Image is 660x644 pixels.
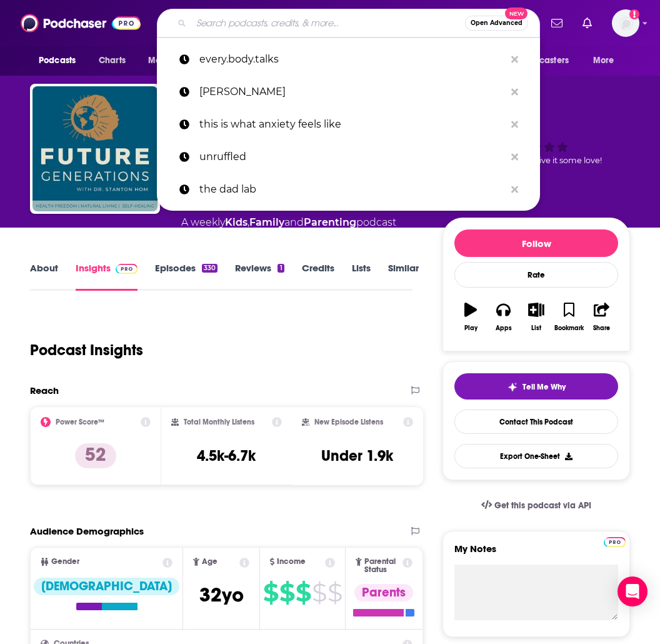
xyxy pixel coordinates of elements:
[148,52,192,69] span: Monitoring
[184,418,254,426] h2: Total Monthly Listens
[56,418,104,426] h2: Power Score™
[197,446,256,465] h3: 4.5k-6.7k
[629,9,639,19] svg: Add a profile image
[520,294,552,340] button: List
[471,20,522,26] span: Open Advanced
[199,43,505,76] p: every.body.talks
[157,43,540,76] a: every.body.talks
[30,262,58,291] a: About
[157,9,540,38] div: Search podcasts, credits, & more...
[327,583,342,603] span: $
[612,9,639,37] img: User Profile
[32,86,157,211] img: Future Generations Podcast with Dr. Stanton Hom
[454,262,618,288] div: Rate
[39,52,76,69] span: Podcasts
[617,576,647,606] div: Open Intercom Messenger
[454,373,618,400] button: tell me why sparkleTell Me Why
[604,535,626,547] a: Pro website
[454,543,618,565] label: My Notes
[21,11,141,35] img: Podchaser - Follow, Share and Rate Podcasts
[139,49,209,73] button: open menu
[312,583,326,603] span: $
[284,216,304,228] span: and
[352,262,371,291] a: Lists
[604,537,626,547] img: Podchaser Pro
[199,76,505,108] p: sarah fader
[304,216,356,228] a: Parenting
[155,262,217,291] a: Episodes330
[388,262,419,291] a: Similar
[247,216,249,228] span: ,
[30,49,92,73] button: open menu
[99,52,126,69] span: Charts
[157,76,540,108] a: [PERSON_NAME]
[199,108,505,141] p: this is what anxiety feels like
[546,13,567,34] a: Show notifications dropdown
[279,583,294,603] span: $
[612,9,639,37] button: Show profile menu
[584,49,630,73] button: open menu
[225,216,247,228] a: Kids
[505,8,527,19] span: New
[354,584,413,601] div: Parents
[30,341,143,360] h1: Podcast Insights
[75,443,116,468] p: 52
[263,583,278,603] span: $
[30,385,59,396] h2: Reach
[577,13,597,34] a: Show notifications dropdown
[181,215,396,230] div: A weekly podcast
[277,264,284,273] div: 1
[51,558,79,566] span: Gender
[199,173,505,206] p: the dad lab
[464,325,477,332] div: Play
[586,294,618,340] button: Share
[91,49,133,73] a: Charts
[522,382,566,392] span: Tell Me Why
[501,49,587,73] button: open menu
[157,173,540,206] a: the dad lab
[202,264,217,273] div: 330
[34,578,179,595] div: [DEMOGRAPHIC_DATA]
[593,52,614,69] span: More
[191,13,465,33] input: Search podcasts, credits, & more...
[364,558,400,574] span: Parental Status
[157,108,540,141] a: this is what anxiety feels like
[554,325,584,332] div: Bookmark
[199,583,244,607] span: 32 yo
[593,325,610,332] div: Share
[30,525,144,537] h2: Audience Demographics
[471,490,601,521] a: Get this podcast via API
[321,446,393,465] h3: Under 1.9k
[277,558,306,566] span: Income
[199,141,505,173] p: unruffled
[552,294,585,340] button: Bookmark
[487,294,519,340] button: Apps
[454,229,618,257] button: Follow
[496,325,512,332] div: Apps
[235,262,284,291] a: Reviews1
[494,500,591,511] span: Get this podcast via API
[454,444,618,468] button: Export One-Sheet
[465,16,528,31] button: Open AdvancedNew
[314,418,383,426] h2: New Episode Listens
[249,216,284,228] a: Family
[454,410,618,434] a: Contact This Podcast
[612,9,639,37] span: Logged in as sarahhallprinc
[157,141,540,173] a: unruffled
[507,382,517,392] img: tell me why sparkle
[202,558,217,566] span: Age
[116,264,137,274] img: Podchaser Pro
[531,325,541,332] div: List
[302,262,334,291] a: Credits
[76,262,137,291] a: InsightsPodchaser Pro
[296,583,311,603] span: $
[454,294,487,340] button: Play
